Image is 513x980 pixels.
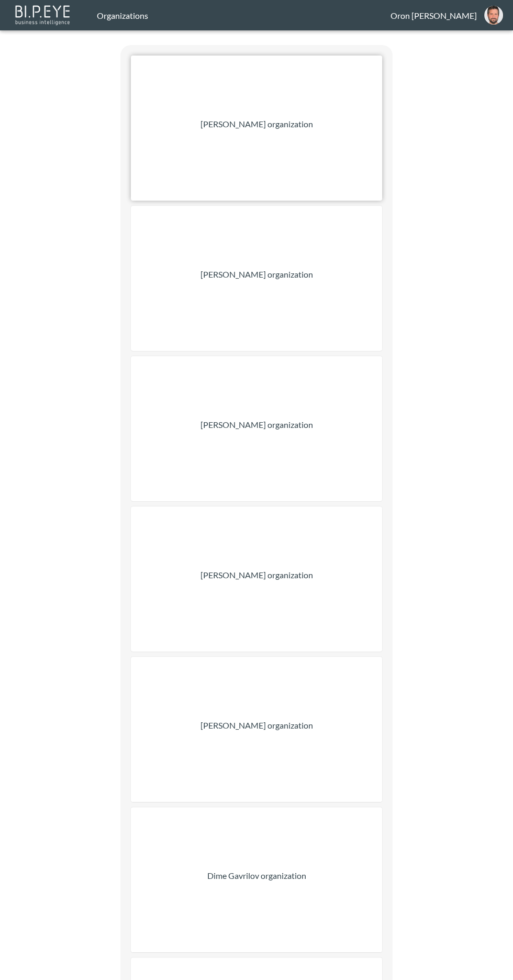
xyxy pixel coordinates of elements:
div: Oron [PERSON_NAME] [391,10,477,20]
p: [PERSON_NAME] organization [200,719,313,732]
p: [PERSON_NAME] organization [200,569,313,581]
div: Organizations [97,10,391,20]
img: bipeye-logo [13,3,73,26]
p: Dime Gavrilov organization [207,869,306,882]
img: f7df4f0b1e237398fe25aedd0497c453 [484,6,503,25]
p: [PERSON_NAME] organization [200,419,313,431]
p: [PERSON_NAME] organization [200,268,313,281]
button: oron@bipeye.com [477,3,510,28]
p: [PERSON_NAME] organization [200,118,313,130]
